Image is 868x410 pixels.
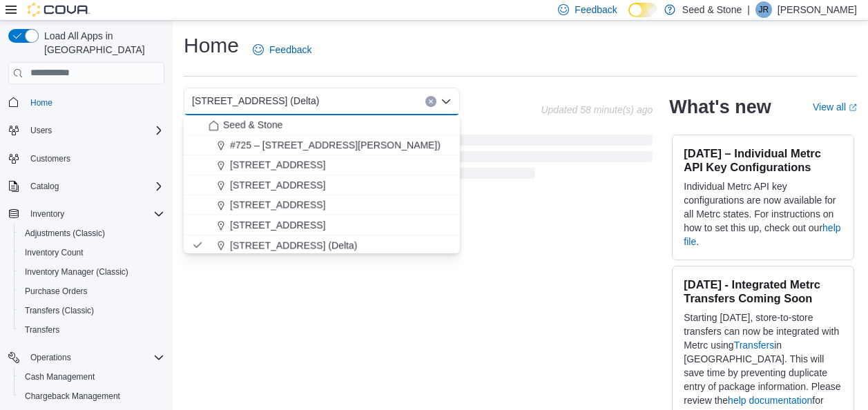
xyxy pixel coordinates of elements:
span: Users [25,122,164,139]
span: [STREET_ADDRESS] (Delta) [230,238,357,252]
a: Feedback [247,36,317,64]
span: Inventory Manager (Classic) [19,264,164,280]
button: Catalog [3,177,170,196]
span: Inventory [30,208,64,219]
svg: External link [849,104,857,112]
span: Cash Management [25,371,95,382]
span: Cash Management [19,369,164,385]
button: Inventory [25,206,70,222]
a: Transfers [734,340,775,351]
div: Jimmie Rao [755,1,772,18]
a: help documentation [728,395,812,406]
span: Adjustments (Classic) [19,225,164,242]
button: Adjustments (Classic) [14,224,170,243]
p: [PERSON_NAME] [778,1,857,18]
button: Users [25,122,57,139]
span: JR [759,1,769,18]
button: Inventory Manager (Classic) [14,262,170,282]
button: Home [3,92,170,113]
span: Transfers (Classic) [19,302,164,319]
h3: [DATE] – Individual Metrc API Key Configurations [684,146,842,174]
button: #725 – [STREET_ADDRESS][PERSON_NAME]) [184,135,460,155]
span: [STREET_ADDRESS] (Delta) [192,92,319,109]
button: Purchase Orders [14,282,170,301]
button: [STREET_ADDRESS] [184,215,460,235]
span: Users [30,125,52,136]
span: Seed & Stone [223,118,282,132]
span: [STREET_ADDRESS] [230,198,325,212]
a: Purchase Orders [19,283,93,300]
button: [STREET_ADDRESS] [184,175,460,195]
button: Seed & Stone [184,115,460,135]
a: Home [25,95,58,111]
button: [STREET_ADDRESS] [184,155,460,175]
span: Load All Apps in [GEOGRAPHIC_DATA] [39,29,164,57]
span: Customers [30,153,70,164]
p: | [747,1,750,18]
button: Customers [3,148,170,168]
p: Updated 58 minute(s) ago [541,104,653,115]
h2: What's new [669,96,771,118]
button: Cash Management [14,367,170,387]
span: Home [25,94,164,111]
a: Inventory Manager (Classic) [19,264,134,280]
span: Feedback [575,3,617,17]
span: Home [30,97,52,108]
span: Transfers (Classic) [25,305,94,316]
span: Feedback [269,43,311,57]
button: Transfers (Classic) [14,301,170,320]
a: Customers [25,150,76,167]
span: Inventory Count [19,244,164,261]
span: Chargeback Management [19,388,164,404]
span: Purchase Orders [25,286,88,297]
span: Adjustments (Classic) [25,228,105,239]
h1: Home [184,32,239,59]
div: Choose from the following options [184,115,460,315]
a: Transfers [19,322,65,338]
span: Chargeback Management [25,391,120,402]
a: help file [684,222,840,247]
span: Inventory Count [25,247,84,258]
button: Inventory Count [14,243,170,262]
img: Cova [28,3,90,17]
span: Inventory [25,206,164,222]
a: Transfers (Classic) [19,302,99,319]
a: View allExternal link [813,101,857,113]
button: Inventory [3,204,170,224]
span: Inventory Manager (Classic) [25,266,128,277]
span: [STREET_ADDRESS] [230,218,325,232]
a: Chargeback Management [19,388,126,404]
span: Transfers [25,324,59,335]
button: Transfers [14,320,170,340]
button: Catalog [25,178,64,195]
span: Transfers [19,322,164,338]
h3: [DATE] - Integrated Metrc Transfers Coming Soon [684,277,842,305]
p: Individual Metrc API key configurations are now available for all Metrc states. For instructions ... [684,179,842,248]
span: [STREET_ADDRESS] [230,178,325,192]
span: Catalog [25,178,164,195]
a: Adjustments (Classic) [19,225,110,242]
button: Operations [3,348,170,367]
span: #725 – [STREET_ADDRESS][PERSON_NAME]) [230,138,441,152]
span: Purchase Orders [19,283,164,300]
button: Users [3,121,170,140]
button: Operations [25,349,77,366]
button: [STREET_ADDRESS] (Delta) [184,235,460,255]
input: Dark Mode [628,3,657,17]
span: Catalog [30,181,59,192]
button: Close list of options [441,96,452,107]
button: Clear input [425,96,436,107]
span: [STREET_ADDRESS] [230,158,325,172]
a: Cash Management [19,369,100,385]
p: Seed & Stone [682,1,742,18]
a: Inventory Count [19,244,89,261]
span: Dark Mode [628,17,629,18]
button: [STREET_ADDRESS] [184,195,460,215]
span: Customers [25,150,164,167]
button: Chargeback Management [14,387,170,406]
span: Operations [30,352,71,363]
span: Operations [25,349,164,366]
